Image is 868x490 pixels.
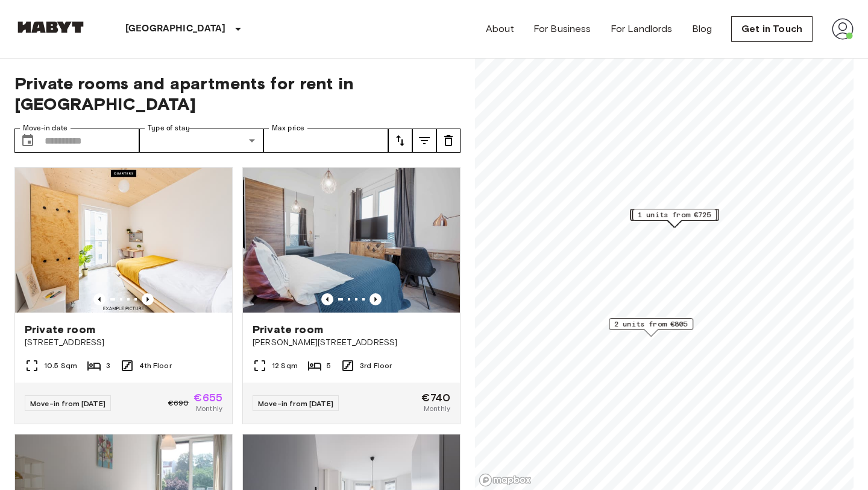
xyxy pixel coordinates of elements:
label: Move-in date [23,123,68,133]
span: 3rd Floor [360,360,392,371]
button: tune [388,129,412,153]
button: Previous image [321,293,333,305]
a: Marketing picture of unit DE-01-008-005-03HFPrevious imagePrevious imagePrivate room[PERSON_NAME]... [242,167,461,424]
span: 3 [106,360,110,371]
a: For Landlords [611,22,673,36]
a: Mapbox logo [479,473,532,487]
span: €740 [421,392,450,403]
img: Marketing picture of unit DE-01-008-005-03HF [243,168,460,313]
img: avatar [832,18,854,40]
span: 2 units from €805 [614,319,688,329]
div: Map marker [632,209,716,227]
span: Move-in from [DATE] [30,399,105,408]
span: Monthly [424,403,450,414]
button: tune [412,129,436,153]
span: €690 [168,398,189,409]
span: Private room [25,322,95,337]
span: Move-in from [DATE] [258,399,333,408]
span: Private room [253,322,323,337]
span: 1 units from €725 [638,209,711,220]
a: About [486,22,514,36]
div: Map marker [632,209,717,227]
p: [GEOGRAPHIC_DATA] [125,22,226,36]
span: 5 [327,360,331,371]
a: Get in Touch [731,16,813,42]
span: Monthly [196,403,222,414]
label: Type of stay [148,123,190,133]
a: Blog [692,22,712,36]
a: For Business [533,22,591,36]
a: Marketing picture of unit DE-01-07-009-02QPrevious imagePrevious imagePrivate room[STREET_ADDRESS... [14,167,233,424]
button: Previous image [93,293,105,305]
span: 4th Floor [139,360,171,371]
span: €655 [193,392,222,403]
button: Previous image [142,293,154,305]
span: [STREET_ADDRESS] [25,337,222,349]
button: tune [436,129,461,153]
button: Previous image [370,293,382,305]
span: 10.5 Sqm [44,360,77,371]
span: 12 Sqm [272,360,298,371]
span: [PERSON_NAME][STREET_ADDRESS] [253,337,450,349]
button: Choose date [16,129,40,153]
span: Private rooms and apartments for rent in [GEOGRAPHIC_DATA] [14,73,461,114]
div: Map marker [609,318,693,337]
label: Max price [272,123,304,133]
img: Habyt [14,21,87,33]
div: Map marker [631,209,719,227]
img: Marketing picture of unit DE-01-07-009-02Q [15,168,232,313]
